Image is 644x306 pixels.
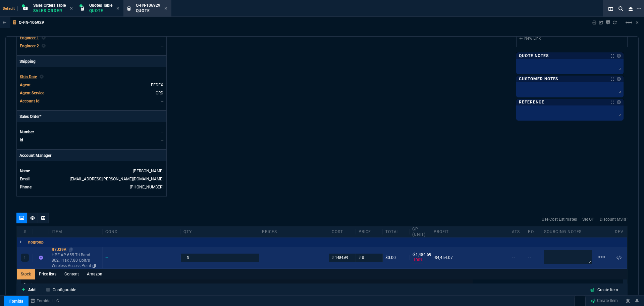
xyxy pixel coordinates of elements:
a: Price lists [35,269,60,279]
span: Email [20,177,30,181]
span: id [20,138,23,142]
div: $0.00 [385,255,407,260]
div: cost [329,229,356,234]
p: Quote [136,8,160,13]
nx-icon: Item not found in Business Central. The quote is still valid. [39,255,43,260]
div: Item [49,229,103,234]
span: Quotes Table [89,3,112,8]
a: Amazon [83,269,106,279]
mat-icon: Example home icon [598,253,606,261]
a: New Link [519,35,625,41]
div: qty [181,229,259,234]
a: GRD [156,91,163,95]
nx-icon: Search [616,5,626,13]
tr: undefined [19,137,164,143]
span: -- [161,75,163,79]
a: -- [161,44,163,48]
a: [EMAIL_ADDRESS][PERSON_NAME][DOMAIN_NAME] [70,177,163,181]
span: -- [528,255,531,260]
nx-icon: Close Workbench [626,5,635,13]
p: Account Manager [17,150,166,161]
div: # [17,229,33,234]
span: Number [20,130,34,134]
p: Reference [519,99,544,105]
p: 1 [23,255,26,260]
mat-icon: Example home icon [625,18,633,27]
nx-icon: Clear selected rep [42,43,46,49]
span: Engineer 1 [20,36,39,40]
a: -- [161,36,163,40]
tr: undefined [19,74,164,80]
a: [PERSON_NAME] [133,169,163,173]
nx-icon: Clear selected rep [42,35,46,41]
span: Agent [20,83,31,87]
p: nogroup [28,239,44,245]
p: Shipping [17,56,166,67]
p: Sales Order* [17,111,166,122]
nx-icon: Clear selected rep [40,74,44,80]
a: msbcCompanyName [29,298,61,304]
a: Set GP [582,216,594,222]
div: -$4,454.07 [434,255,506,260]
span: Sales Orders Table [33,3,66,8]
div: Profit [431,229,509,234]
p: -100% [412,257,423,263]
tr: undefined [19,90,164,96]
span: Account Id [20,99,40,103]
div: prices [259,229,329,234]
span: Name [20,169,30,173]
a: Discount MSRP [600,216,628,222]
a: FEDEX [151,83,163,87]
span: $ [359,255,361,260]
tr: undefined [19,35,164,41]
p: Quote Notes [519,53,549,58]
span: Default [3,6,18,11]
div: Total [383,229,410,234]
tr: undefined [19,82,164,88]
nx-icon: Close Tab [116,6,119,11]
span: Q-FN-106929 [136,3,160,8]
div: dev [611,229,627,234]
div: PO [525,229,541,234]
span: Phone [20,185,32,189]
div: -- [105,255,115,260]
a: Content [60,269,83,279]
a: Create Item [585,285,624,294]
span: Agent Service [20,91,44,95]
a: Hide Workbench [636,20,639,25]
p: Stock [21,279,473,290]
nx-icon: Back to Table [3,20,6,25]
p: Customer Notes [519,76,558,82]
tr: undefined [19,176,164,182]
nx-icon: Split Panels [606,5,616,13]
div: price [356,229,383,234]
nx-icon: Close Tab [70,6,73,11]
p: Q-FN-106929 [19,20,44,25]
p: Sales Order [33,8,66,13]
span: Engineer 2 [20,44,39,48]
nx-icon: Open New Tab [637,5,641,12]
div: Sourcing Notes [541,229,595,234]
span: Ship Date [20,75,37,79]
p: Configurable [53,287,76,293]
a: -- [161,130,163,134]
div: cond [103,229,181,234]
tr: undefined [19,98,164,104]
a: -- [161,99,163,103]
a: 714-586-5495 [130,185,163,189]
a: Create Item [588,296,621,306]
a: -- [161,138,163,142]
span: $ [332,255,334,260]
div: -- [33,229,49,234]
tr: undefined [19,168,164,174]
tr: undefined [19,43,164,49]
nx-icon: Close Tab [164,6,167,11]
div: R7J39A [52,247,100,252]
p: -$1,484.69 [412,252,428,257]
p: Add [28,287,36,293]
span: -- [512,255,515,260]
div: GP (unit) [410,226,431,237]
p: HPE AP-655 Tri Band 802.11ax 7.80 Gbit/s Wireless Access Point [52,252,100,268]
a: Use Cost Estimates [542,216,577,222]
p: Quote [89,8,112,13]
